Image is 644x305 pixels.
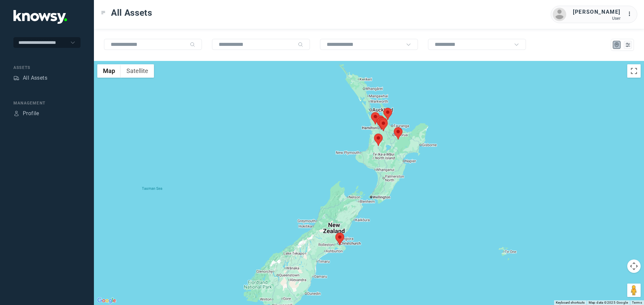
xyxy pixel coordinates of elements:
img: Google [96,296,118,305]
button: Keyboard shortcuts [556,300,585,305]
div: Search [190,42,195,47]
div: Search [298,42,303,47]
button: Show street map [97,64,121,78]
img: avatar.png [553,8,566,21]
div: : [627,10,635,18]
div: : [627,10,635,19]
button: Map camera controls [627,259,641,273]
div: Map [614,42,620,48]
div: Toggle Menu [101,10,106,15]
div: [PERSON_NAME] [573,8,621,16]
div: User [573,16,621,21]
div: Assets [13,75,19,81]
span: Map data ©2025 Google [589,301,628,304]
a: ProfileProfile [13,109,39,118]
button: Toggle fullscreen view [627,64,641,78]
div: Profile [13,110,19,117]
div: List [625,42,631,48]
a: AssetsAll Assets [13,74,47,82]
button: Drag Pegman onto the map to open Street View [627,284,641,297]
div: Management [13,100,80,106]
div: Profile [23,109,39,118]
tspan: ... [628,11,634,16]
img: Application Logo [13,10,67,24]
a: Terms (opens in new tab) [632,301,642,304]
div: Assets [13,65,80,71]
button: Show satellite imagery [121,64,154,78]
a: Open this area in Google Maps (opens a new window) [96,296,118,305]
span: All Assets [111,7,152,19]
div: All Assets [23,74,47,82]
